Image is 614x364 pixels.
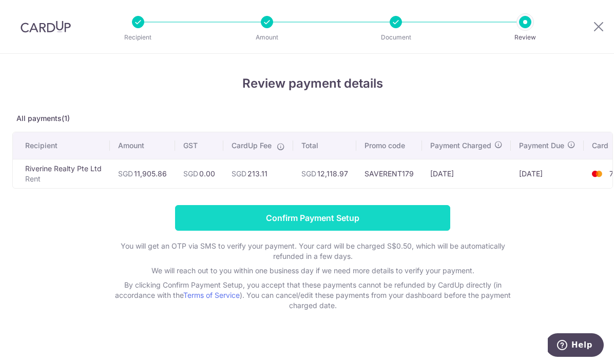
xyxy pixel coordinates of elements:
[175,132,223,159] th: GST
[175,159,223,188] td: 0.00
[511,159,584,188] td: [DATE]
[100,32,176,43] p: Recipient
[232,169,246,178] span: SGD
[356,159,422,188] td: SAVERENT179
[519,140,564,151] span: Payment Due
[107,266,518,276] p: We will reach out to you within one business day if we need more details to verify your payment.
[301,169,316,178] span: SGD
[223,159,293,188] td: 213.11
[107,241,518,261] p: You will get an OTP via SMS to verify your payment. Your card will be charged S$0.50, which will ...
[232,140,272,151] span: CardUp Fee
[13,159,110,188] td: Riverine Realty Pte Ltd
[118,169,133,178] span: SGD
[587,168,607,180] img: <span class="translation_missing" title="translation missing: en.account_steps.new_confirm_form.b...
[21,21,71,33] img: CardUp
[110,132,175,159] th: Amount
[229,32,305,43] p: Amount
[12,74,613,93] h4: Review payment details
[12,113,613,124] p: All payments(1)
[183,291,240,299] a: Terms of Service
[25,174,102,184] p: Rent
[107,280,518,311] p: By clicking Confirm Payment Setup, you accept that these payments cannot be refunded by CardUp di...
[293,132,356,159] th: Total
[110,159,175,188] td: 11,905.86
[422,159,511,188] td: [DATE]
[175,205,450,231] input: Confirm Payment Setup
[430,140,491,151] span: Payment Charged
[293,159,356,188] td: 12,118.97
[183,169,198,178] span: SGD
[487,32,563,43] p: Review
[356,132,422,159] th: Promo code
[548,333,604,359] iframe: Opens a widget where you can find more information
[358,32,434,43] p: Document
[13,132,110,159] th: Recipient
